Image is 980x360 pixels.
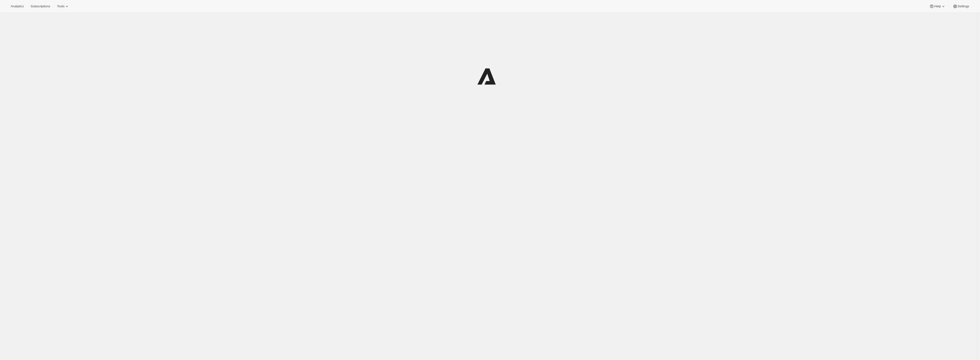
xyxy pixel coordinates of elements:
[926,3,949,10] button: Help
[934,4,941,8] span: Help
[950,3,972,10] button: Settings
[958,4,969,8] span: Settings
[31,4,50,8] span: Subscriptions
[8,3,27,10] button: Analytics
[11,4,24,8] span: Analytics
[57,4,64,8] span: Tools
[54,3,72,10] button: Tools
[28,3,53,10] button: Subscriptions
